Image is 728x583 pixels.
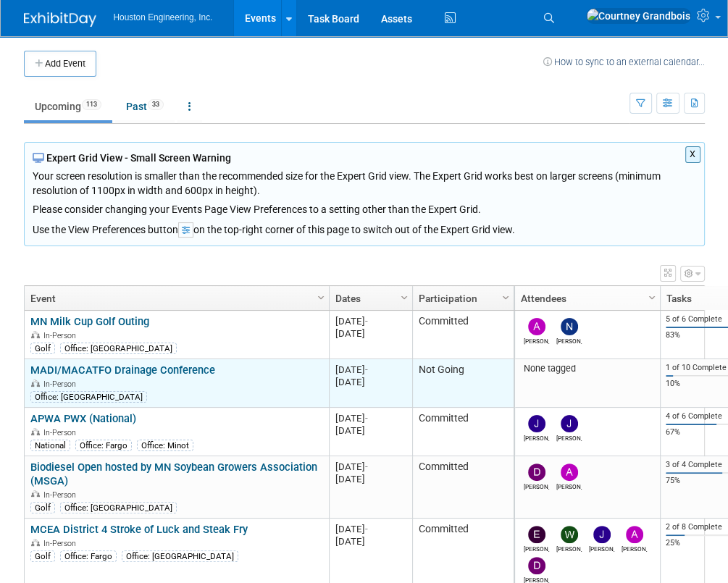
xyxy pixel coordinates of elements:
div: [DATE] [335,315,406,327]
span: In-Person [43,331,80,340]
img: Nathaniel Baeumler [561,318,578,335]
div: Please consider changing your Events Page View Preferences to a setting other than the Expert Grid. [33,198,696,217]
div: Golf [30,550,55,562]
div: Golf [30,502,55,513]
span: In-Person [43,539,80,548]
div: Office: Fargo [60,550,117,562]
div: Office: [GEOGRAPHIC_DATA] [60,502,177,513]
div: Golf [30,343,55,354]
div: [DATE] [335,376,406,388]
div: Drew Kessler [524,481,549,490]
div: Use the View Preferences button on the top-right corner of this page to switch out of the Expert ... [33,217,696,238]
img: erik hove [528,526,545,543]
div: [DATE] [335,364,406,376]
div: [DATE] [335,424,406,437]
img: Joe Reiter [561,415,578,432]
a: Column Settings [396,286,412,308]
div: [DATE] [335,461,406,473]
img: Aaron Frankl [528,318,545,335]
div: Aaron Frankl [524,335,549,345]
div: Your screen resolution is smaller than the recommended size for the Expert Grid view. The Expert ... [33,165,696,217]
a: Biodiesel Open hosted by MN Soybean Growers Association (MSGA) [30,461,317,487]
span: Column Settings [646,292,658,303]
div: [DATE] [335,535,406,548]
a: MCEA District 4 Stroke of Luck and Steak Fry [30,523,248,536]
div: Office: [GEOGRAPHIC_DATA] [122,550,238,562]
td: Not Going [412,359,514,408]
div: [DATE] [335,473,406,485]
div: Joe Reiter [556,432,582,442]
span: - [365,316,368,327]
a: How to sync to an external calendar... [543,56,705,67]
img: In-Person Event [31,428,40,435]
span: - [365,413,368,424]
div: Aaron Frankl [556,481,582,490]
td: Committed [412,408,514,456]
a: MADI/MACATFO Drainage Conference [30,364,215,377]
span: Column Settings [315,292,327,303]
button: Add Event [24,51,96,77]
div: Office: Minot [137,440,193,451]
a: Participation [419,286,504,311]
div: [DATE] [335,412,406,424]
img: In-Person Event [31,379,40,387]
span: Column Settings [398,292,410,303]
div: Office: [GEOGRAPHIC_DATA] [60,343,177,354]
a: Column Settings [313,286,329,308]
img: Wes Keller [561,526,578,543]
img: In-Person Event [31,490,40,498]
div: Nathaniel Baeumler [556,335,582,345]
div: Jerry Bents [524,432,549,442]
img: ExhibitDay [24,12,96,27]
a: Event [30,286,319,311]
div: National [30,440,70,451]
a: Column Settings [644,286,660,308]
div: Adam Ruud [622,543,647,553]
a: Upcoming113 [24,93,112,120]
span: 33 [148,99,164,110]
a: APWA PWX (National) [30,412,136,425]
a: Dates [335,286,403,311]
a: Column Settings [498,286,514,308]
img: Courtney Grandbois [586,8,691,24]
span: Column Settings [500,292,511,303]
span: Houston Engineering, Inc. [114,12,213,22]
div: Wes Keller [556,543,582,553]
span: - [365,461,368,472]
td: Committed [412,311,514,359]
div: Office: [GEOGRAPHIC_DATA] [30,391,147,403]
img: Derek Kayser [528,557,545,574]
a: Attendees [521,286,650,311]
div: Expert Grid View - Small Screen Warning [33,151,696,165]
span: In-Person [43,379,80,389]
div: Office: Fargo [75,440,132,451]
button: X [685,146,700,163]
img: In-Person Event [31,331,40,338]
a: Past33 [115,93,175,120]
div: Jeremy McLaughlin [589,543,614,553]
div: erik hove [524,543,549,553]
div: [DATE] [335,523,406,535]
td: Committed [412,456,514,519]
div: None tagged [520,363,654,374]
img: Jerry Bents [528,415,545,432]
img: Drew Kessler [528,464,545,481]
img: Adam Ruud [626,526,643,543]
span: - [365,364,368,375]
img: Jeremy McLaughlin [593,526,611,543]
img: In-Person Event [31,539,40,546]
img: Aaron Frankl [561,464,578,481]
span: In-Person [43,428,80,437]
div: [DATE] [335,327,406,340]
a: MN Milk Cup Golf Outing [30,315,149,328]
span: In-Person [43,490,80,500]
span: - [365,524,368,534]
span: 113 [82,99,101,110]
